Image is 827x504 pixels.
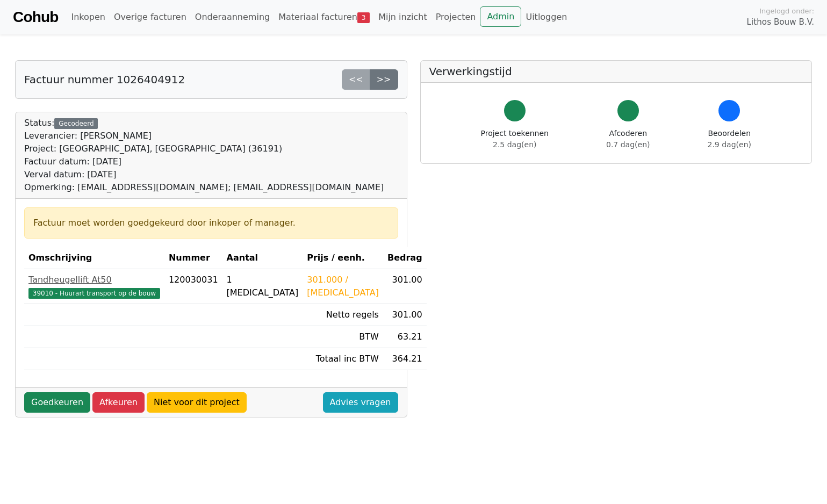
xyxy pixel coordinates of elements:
[429,65,803,78] h5: Verwerkingstijd
[708,128,751,150] div: Beoordelen
[33,217,389,229] div: Factuur moet worden goedgekeurd door inkoper of manager.
[164,269,222,304] td: 120030031
[383,304,427,326] td: 301.00
[303,348,383,370] td: Totaal inc BTW
[303,247,383,269] th: Prijs / eenh.
[110,6,191,28] a: Overige facturen
[303,304,383,326] td: Netto regels
[28,288,160,299] span: 39010 - Huurart transport op de bouw
[480,6,521,27] a: Admin
[92,392,145,413] a: Afkeuren
[432,6,480,28] a: Projecten
[222,247,303,269] th: Aantal
[13,4,58,30] a: Cohub
[24,247,164,269] th: Omschrijving
[747,16,814,28] span: Lithos Bouw B.V.
[227,273,299,299] div: 1 [MEDICAL_DATA]
[759,6,814,16] span: Ingelogd onder:
[606,140,650,149] span: 0.7 dag(en)
[370,69,398,90] a: >>
[24,392,90,413] a: Goedkeuren
[24,129,384,142] div: Leverancier: [PERSON_NAME]
[191,6,274,28] a: Onderaanneming
[606,128,650,150] div: Afcoderen
[54,118,98,129] div: Gecodeerd
[708,140,751,149] span: 2.9 dag(en)
[357,12,370,23] span: 3
[24,142,384,155] div: Project: [GEOGRAPHIC_DATA], [GEOGRAPHIC_DATA] (36191)
[383,326,427,348] td: 63.21
[147,392,247,413] a: Niet voor dit project
[28,273,160,299] a: Tandheugellift At5039010 - Huurart transport op de bouw
[383,269,427,304] td: 301.00
[164,247,222,269] th: Nummer
[493,140,536,149] span: 2.5 dag(en)
[24,73,185,86] h5: Factuur nummer 1026404912
[28,273,160,286] div: Tandheugellift At50
[67,6,109,28] a: Inkopen
[24,168,384,181] div: Verval datum: [DATE]
[303,326,383,348] td: BTW
[274,6,374,28] a: Materiaal facturen3
[383,247,427,269] th: Bedrag
[24,117,384,194] div: Status:
[24,155,384,168] div: Factuur datum: [DATE]
[307,273,379,299] div: 301.000 / [MEDICAL_DATA]
[24,181,384,194] div: Opmerking: [EMAIL_ADDRESS][DOMAIN_NAME]; [EMAIL_ADDRESS][DOMAIN_NAME]
[383,348,427,370] td: 364.21
[481,128,549,150] div: Project toekennen
[323,392,398,413] a: Advies vragen
[374,6,432,28] a: Mijn inzicht
[521,6,571,28] a: Uitloggen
